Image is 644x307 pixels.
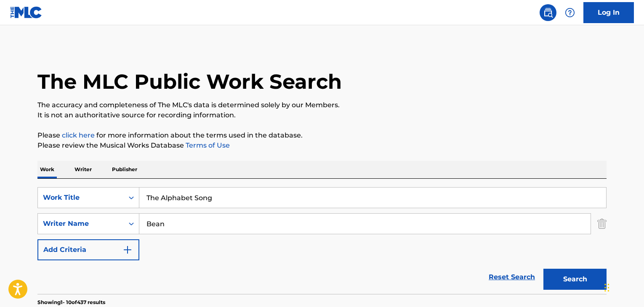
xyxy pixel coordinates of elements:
button: Add Criteria [37,239,139,260]
p: Work [37,161,57,178]
img: Delete Criterion [597,213,607,234]
button: Search [543,269,607,290]
iframe: Chat Widget [602,267,644,307]
h1: The MLC Public Work Search [37,69,342,94]
div: Drag [604,275,609,300]
img: MLC Logo [10,6,43,19]
img: search [543,8,553,18]
p: Please for more information about the terms used in the database. [37,130,607,140]
p: Please review the Musical Works Database [37,140,607,151]
div: Help [562,4,578,21]
form: Search Form [37,187,607,294]
div: Writer Name [43,219,119,229]
p: It is not an authoritative source for recording information. [37,110,607,120]
p: Showing 1 - 10 of 437 results [37,299,105,306]
a: click here [62,131,95,139]
p: Writer [72,161,94,178]
a: Public Search [540,4,556,21]
p: The accuracy and completeness of The MLC's data is determined solely by our Members. [37,100,607,110]
a: Log In [583,2,634,23]
p: Publisher [109,161,140,178]
a: Reset Search [484,268,539,286]
div: Work Title [43,193,119,203]
a: Terms of Use [184,141,230,149]
img: 9d2ae6d4665cec9f34b9.svg [122,245,133,255]
img: help [565,8,575,18]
